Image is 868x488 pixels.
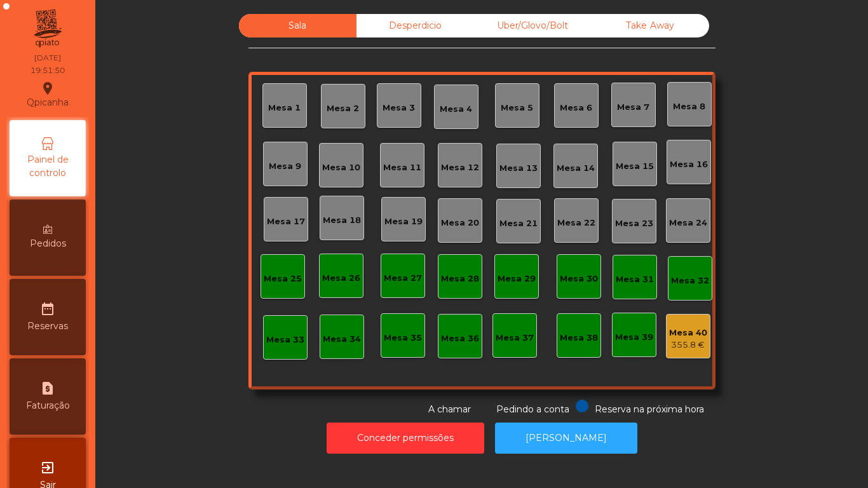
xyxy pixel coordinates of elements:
div: Mesa 5 [501,102,533,114]
div: Mesa 26 [322,272,360,285]
div: Mesa 9 [269,160,301,173]
div: Mesa 25 [264,273,302,285]
button: Conceder permissões [327,423,484,454]
span: Reserva na próxima hora [595,403,704,415]
div: Mesa 36 [441,332,479,345]
div: Sala [239,14,356,37]
div: Mesa 3 [383,102,415,114]
div: Mesa 27 [384,272,422,285]
div: Mesa 13 [499,162,538,175]
div: 355.8 € [669,339,707,351]
div: Mesa 33 [266,334,304,346]
div: Mesa 22 [557,217,595,229]
div: Mesa 28 [441,273,479,285]
button: [PERSON_NAME] [495,423,637,454]
div: Mesa 12 [441,161,479,174]
div: Mesa 14 [557,162,595,175]
div: Mesa 30 [560,273,598,285]
div: Mesa 7 [617,101,649,114]
div: Mesa 34 [323,333,361,346]
img: qpiato [32,6,63,51]
div: Mesa 24 [669,217,707,229]
div: Mesa 35 [384,332,422,344]
span: Painel de controlo [13,153,83,180]
span: Reservas [27,320,68,333]
div: Mesa 16 [670,158,708,171]
div: 19:51:50 [31,65,65,76]
div: Mesa 15 [616,160,654,173]
div: Mesa 11 [383,161,421,174]
span: Faturação [26,399,70,412]
div: Mesa 37 [496,332,534,344]
div: Mesa 17 [267,215,305,228]
i: date_range [40,301,55,316]
div: Mesa 39 [615,331,653,344]
div: Mesa 19 [384,215,423,228]
div: [DATE] [34,52,61,64]
span: Pedindo a conta [496,403,569,415]
div: Mesa 38 [560,332,598,344]
div: Mesa 21 [499,217,538,230]
i: request_page [40,381,55,396]
div: Mesa 1 [268,102,301,114]
div: Mesa 29 [498,273,536,285]
div: Uber/Glovo/Bolt [474,14,592,37]
div: Mesa 20 [441,217,479,229]
div: Take Away [592,14,709,37]
div: Mesa 8 [673,100,705,113]
div: Mesa 10 [322,161,360,174]
div: Mesa 18 [323,214,361,227]
div: Mesa 2 [327,102,359,115]
div: Mesa 4 [440,103,472,116]
div: Desperdicio [356,14,474,37]
span: A chamar [428,403,471,415]
i: exit_to_app [40,460,55,475]
div: Mesa 23 [615,217,653,230]
i: location_on [40,81,55,96]
div: Qpicanha [27,79,69,111]
div: Mesa 31 [616,273,654,286]
div: Mesa 6 [560,102,592,114]
div: Mesa 32 [671,274,709,287]
span: Pedidos [30,237,66,250]
div: Mesa 40 [669,327,707,339]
